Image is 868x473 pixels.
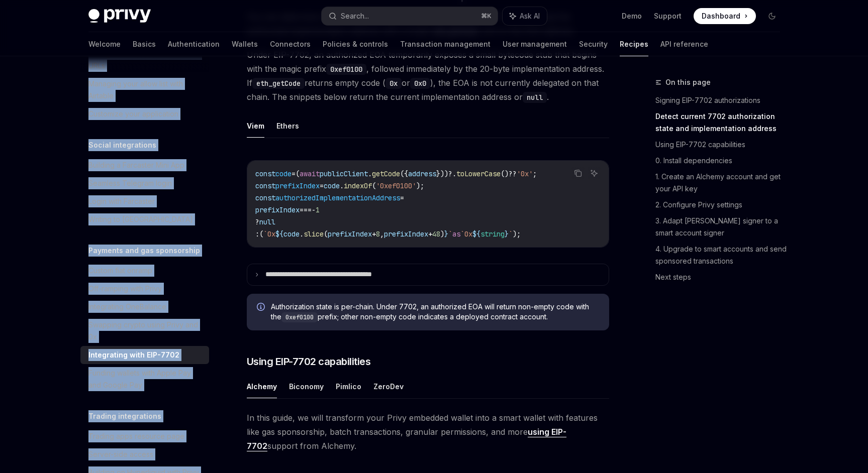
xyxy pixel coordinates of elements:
a: Using EIP-7702 capabilities [655,137,788,153]
button: Ask AI [588,167,601,180]
span: ${ [275,229,283,239]
span: prefixIndex [255,205,300,214]
span: await [300,169,320,178]
span: ?? [509,169,517,178]
button: Biconomy [289,375,324,398]
button: Ethers [276,114,299,138]
span: = [292,169,296,178]
a: Demo [622,11,642,21]
span: - [312,205,316,214]
span: . [300,229,304,239]
a: using EIP-7702 [247,427,566,451]
a: Building a Farcaster Mini App [80,156,209,174]
button: Viem [247,114,264,138]
a: 0. Install dependencies [655,153,788,169]
span: toLowerCase [456,169,501,178]
button: Copy the contents from the code block [571,167,585,180]
span: ` [509,229,513,239]
a: 1. Create an Alchemy account and get your API key [655,169,788,197]
span: code [283,229,300,239]
code: 0xef0100 [326,64,366,75]
a: Security [579,32,608,56]
a: Detect current 7702 authorization state and implementation address [655,108,788,137]
a: Login with Farcaster [80,192,209,210]
span: In this guide, we will transform your Privy embedded wallet into a smart wallet with features lik... [247,411,609,453]
h5: Trading integrations [88,410,161,422]
span: () [501,169,509,178]
a: Managing your allow list with Airtable [80,75,209,105]
div: Building a Farcaster Mini App [88,159,184,171]
a: Off-ramping with Privy [80,280,209,298]
span: as [452,229,460,239]
span: ( [259,229,263,239]
code: 0x0 [410,78,430,89]
div: Swapping crypto using Privy and 0x [88,319,203,343]
a: Server-side access [80,445,209,463]
code: 0x [385,78,402,89]
div: Managing your allow list with Airtable [88,78,203,102]
a: Seamless Telegram login [80,174,209,192]
span: === [300,205,312,214]
span: const [255,193,275,202]
span: ( [296,169,300,178]
div: Funding wallets with Apple Pay and Google Pay [88,367,203,391]
span: ); [416,181,424,190]
span: ; [533,169,537,178]
button: Toggle dark mode [764,8,780,24]
div: Writing to [GEOGRAPHIC_DATA] [88,213,193,225]
button: Pimlico [336,375,361,398]
div: Search... [341,10,369,22]
a: Writing to [GEOGRAPHIC_DATA] [80,210,209,228]
div: Seamless Telegram login [88,177,172,189]
span: const [255,169,275,178]
span: code [275,169,292,178]
a: API reference [660,32,708,56]
span: Dashboard [702,11,740,21]
div: Custom fiat onramp [88,265,152,277]
a: Funding wallets with Apple Pay and Google Pay [80,364,209,394]
span: } [444,229,448,239]
span: } [505,229,509,239]
a: Trading apps resource page [80,427,209,445]
a: Swapping crypto using Privy and 0x [80,316,209,346]
span: prefixIndex [328,229,372,239]
img: dark logo [88,9,151,23]
span: address [408,169,436,178]
span: code [324,181,340,190]
code: 0xef0100 [281,312,318,322]
button: Search...⌘K [322,7,498,25]
a: Basics [133,32,156,56]
span: Using EIP-7702 capabilities [247,354,371,369]
a: Authentication [168,32,220,56]
code: eth_getCode [252,78,305,89]
span: 8 [376,229,380,239]
span: authorizedImplementationAddress [275,193,400,202]
h5: Payments and gas sponsorship [88,245,200,257]
button: Alchemy [247,375,277,398]
span: getCode [372,169,400,178]
span: ( [372,181,376,190]
span: , [380,229,384,239]
div: Trading apps resource page [88,430,184,442]
button: ZeroDev [373,375,404,398]
a: Wallets [232,32,258,56]
div: Customize your application [88,108,178,120]
span: = [320,181,324,190]
span: + [372,229,376,239]
a: Integrating with EIP-7702 [80,346,209,364]
span: . [340,181,344,190]
a: User management [503,32,567,56]
a: Custom fiat onramp [80,262,209,280]
a: Customize your application [80,105,209,123]
span: ${ [472,229,480,239]
a: Support [654,11,682,21]
a: Transaction management [400,32,491,56]
span: ); [513,229,521,239]
a: Dashboard [694,8,756,24]
span: '0x' [517,169,533,178]
span: string [480,229,505,239]
span: ) [440,229,444,239]
span: const [255,181,275,190]
span: '0xef0100' [376,181,416,190]
a: 4. Upgrade to smart accounts and send sponsored transactions [655,241,788,269]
